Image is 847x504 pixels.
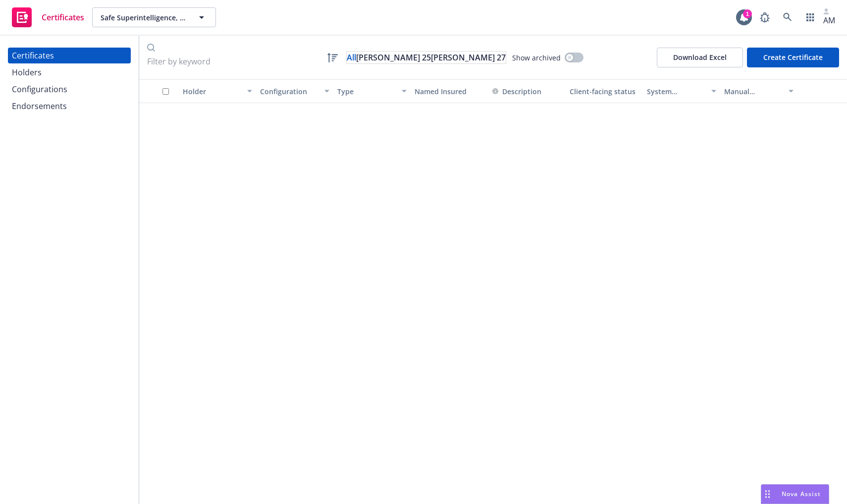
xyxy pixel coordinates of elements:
[8,98,131,114] a: Endorsements
[260,86,318,97] div: Configuration
[761,485,774,504] div: Drag to move
[12,64,42,80] div: Holders
[183,86,241,97] div: Holder
[12,81,67,97] div: Configurations
[800,7,820,27] a: Switch app
[92,7,216,27] button: Safe Superintelligence, Inc.
[333,79,411,103] button: Type
[8,48,131,63] a: Certificates
[101,12,186,23] span: Safe Superintelligence, Inc.
[492,86,541,97] button: Description
[337,86,396,97] div: Type
[566,79,643,103] button: Client-facing status
[778,7,797,27] a: Search
[570,86,639,97] div: Client-facing status
[647,86,705,97] div: System certificate last generated
[415,86,484,97] div: Named Insured
[657,48,743,67] button: Download Excel
[8,81,131,97] a: Configurations
[823,14,835,26] div: AM
[747,48,839,67] button: Create Certificate
[147,52,318,71] input: Filter by keyword
[347,52,356,63] span: All
[743,9,752,18] div: 1
[761,484,829,504] button: Nova Assist
[256,79,333,103] button: Configuration
[42,13,84,21] span: Certificates
[643,79,720,103] button: System certificate last generated
[724,86,783,97] div: Manual certificate last generated
[12,98,67,114] div: Endorsements
[720,79,797,103] button: Manual certificate last generated
[411,79,488,103] button: Named Insured
[755,7,775,27] a: Report a Bug
[179,79,256,103] button: Holder
[12,48,54,63] div: Certificates
[147,44,155,52] svg: Search
[431,52,506,63] span: [PERSON_NAME] 27
[512,53,561,63] span: Show archived
[356,52,431,63] span: [PERSON_NAME] 25
[162,88,169,95] input: Select all
[8,3,88,31] a: Certificates
[8,64,131,80] a: Holders
[782,490,821,498] span: Nova Assist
